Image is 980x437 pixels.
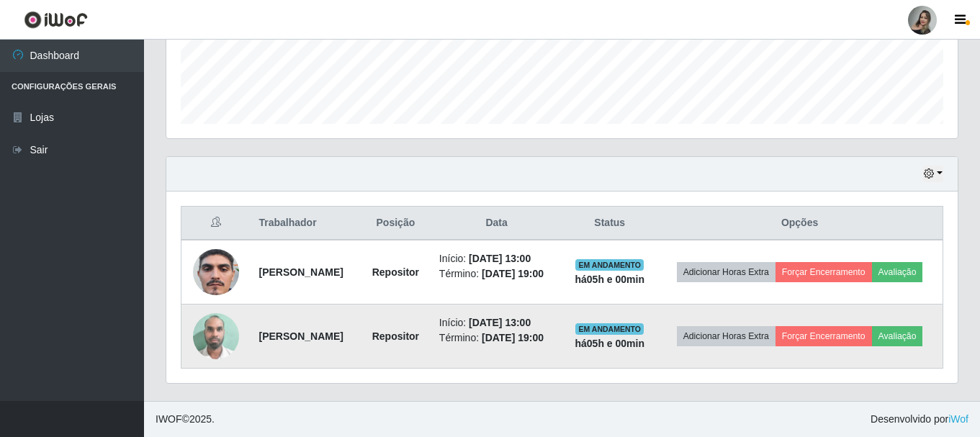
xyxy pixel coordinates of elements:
[575,338,644,349] strong: há 05 h e 00 min
[372,266,419,278] strong: Repositor
[871,412,968,427] span: Desenvolvido por
[575,274,644,285] strong: há 05 h e 00 min
[469,253,531,264] time: [DATE] 13:00
[948,413,968,425] a: iWof
[372,330,419,342] strong: Repositor
[439,266,554,281] li: Término:
[575,259,644,271] span: EM ANDAMENTO
[776,262,872,282] button: Forçar Encerramento
[439,330,554,346] li: Término:
[482,332,544,343] time: [DATE] 19:00
[562,207,657,240] th: Status
[439,315,554,330] li: Início:
[677,326,776,346] button: Adicionar Horas Extra
[482,268,544,279] time: [DATE] 19:00
[156,412,215,427] span: © 2025 .
[657,207,943,240] th: Opções
[439,251,554,266] li: Início:
[156,413,182,425] span: IWOF
[469,317,531,328] time: [DATE] 13:00
[872,326,923,346] button: Avaliação
[24,11,88,29] img: CoreUI Logo
[431,207,563,240] th: Data
[193,221,239,323] img: 1733256413053.jpeg
[575,323,644,335] span: EM ANDAMENTO
[193,305,239,366] img: 1751466407656.jpeg
[872,262,923,282] button: Avaliação
[259,266,343,278] strong: [PERSON_NAME]
[259,330,343,342] strong: [PERSON_NAME]
[776,326,872,346] button: Forçar Encerramento
[677,262,776,282] button: Adicionar Horas Extra
[361,207,431,240] th: Posição
[250,207,360,240] th: Trabalhador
